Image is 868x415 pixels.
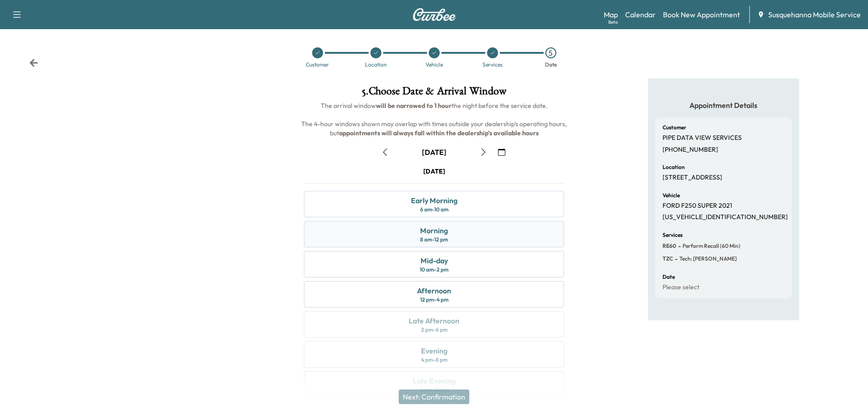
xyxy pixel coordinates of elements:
div: Morning [420,225,448,236]
div: Date [545,62,557,67]
span: The arrival window the night before the service date. The 4-hour windows shown may overlap with t... [301,102,568,137]
p: FORD F250 SUPER 2021 [663,202,732,210]
span: RE60 [663,242,676,250]
div: 6 am - 10 am [420,206,448,213]
h6: Vehicle [663,193,680,198]
a: MapBeta [604,9,618,20]
div: 10 am - 2 pm [420,266,448,273]
h5: Appointment Details [655,100,792,110]
span: - [676,241,681,251]
b: will be narrowed to 1 hour [376,102,452,110]
p: [STREET_ADDRESS] [663,174,722,182]
h1: 5 . Choose Date & Arrival Window [297,86,571,101]
div: Beta [608,19,618,26]
div: Afternoon [417,285,451,296]
div: [DATE] [423,167,445,176]
h6: Location [663,164,685,170]
p: [PHONE_NUMBER] [663,146,718,154]
h6: Date [663,274,675,280]
span: Tech: Zach C [678,255,737,262]
div: 12 pm - 4 pm [420,296,448,303]
div: 5 [545,47,556,58]
span: Perform Recall (60 Min) [681,242,740,250]
div: Services [483,62,503,67]
div: Location [365,62,387,67]
h6: Services [663,232,683,238]
b: appointments will always fall within the dealership's available hours [339,129,539,137]
p: PIPE DATA VIEW SERVICES [663,134,742,142]
div: Customer [306,62,329,67]
a: Calendar [625,9,656,20]
span: - [673,254,678,263]
a: Book New Appointment [663,9,740,20]
span: Susquehanna Mobile Service [768,9,861,20]
div: Early Morning [411,195,457,206]
div: Mid-day [421,255,448,266]
p: Please select [663,283,699,292]
div: Back [29,58,38,67]
span: TZC [663,255,673,262]
h6: Customer [663,125,686,130]
img: Curbee Logo [412,8,456,21]
div: Vehicle [426,62,443,67]
div: 8 am - 12 pm [420,236,448,243]
div: [DATE] [422,147,447,157]
p: [US_VEHICLE_IDENTIFICATION_NUMBER] [663,213,788,221]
